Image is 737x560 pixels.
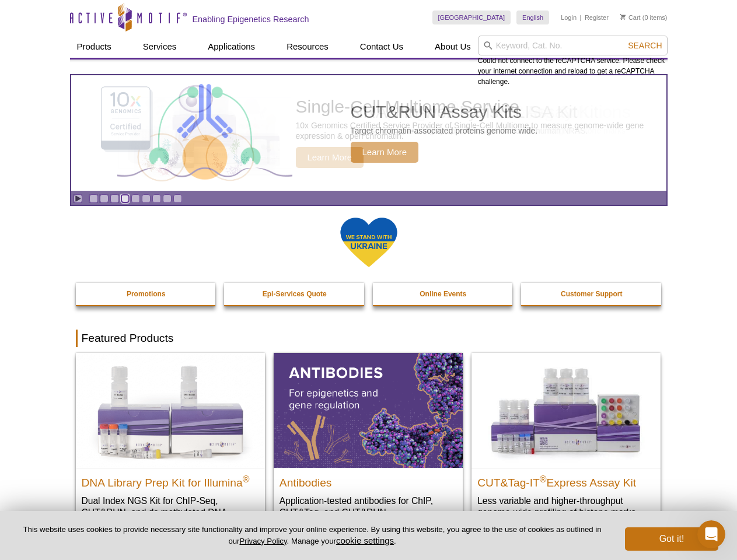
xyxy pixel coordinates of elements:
h2: CUT&Tag-IT Express Assay Kit [477,471,655,489]
button: Got it! [625,527,718,551]
a: About Us [428,36,478,58]
strong: Epi-Services Quote [263,290,327,298]
h2: Enabling Epigenetics Research [193,14,309,24]
img: CUT&Tag-IT® Express Assay Kit [471,353,661,467]
a: Cart [620,13,641,22]
a: Login [561,13,577,22]
p: Application-tested antibodies for ChIP, CUT&Tag, and CUT&RUN. [280,495,457,519]
p: This website uses cookies to provide necessary site functionality and improve your online experie... [19,524,606,547]
a: Privacy Policy [239,537,287,545]
p: Dual Index NGS Kit for ChIP-Seq, CUT&RUN, and ds methylated DNA assays. [82,495,259,530]
span: Search [628,41,662,50]
a: Go to slide 9 [173,194,182,203]
p: Less variable and higher-throughput genome-wide profiling of histone marks​. [477,495,655,519]
img: All Antibodies [274,353,463,467]
a: English [516,10,549,24]
strong: Online Events [420,290,466,298]
button: Search [624,40,665,51]
sup: ® [540,474,547,484]
h2: CUT&RUN Assay Kits [351,103,538,121]
img: Your Cart [620,14,626,20]
a: Online Events [373,283,514,305]
a: Go to slide 2 [100,194,109,203]
a: Services [136,36,184,58]
article: CUT&RUN Assay Kits [71,75,666,191]
img: We Stand With Ukraine [340,216,398,268]
img: DNA Library Prep Kit for Illumina [76,353,265,467]
a: Go to slide 8 [163,194,172,203]
a: Go to slide 6 [142,194,151,203]
a: Products [70,36,118,58]
iframe: Intercom live chat [697,520,725,548]
a: Go to slide 3 [110,194,119,203]
input: Keyword, Cat. No. [478,36,668,55]
a: All Antibodies Antibodies Application-tested antibodies for ChIP, CUT&Tag, and CUT&RUN. [274,353,463,530]
h2: Featured Products [76,330,662,347]
strong: Customer Support [561,290,622,298]
a: CUT&Tag-IT® Express Assay Kit CUT&Tag-IT®Express Assay Kit Less variable and higher-throughput ge... [471,353,661,530]
a: Go to slide 7 [152,194,161,203]
button: cookie settings [336,535,394,545]
a: [GEOGRAPHIC_DATA] [432,10,511,24]
a: Go to slide 5 [131,194,140,203]
a: Toggle autoplay [74,194,82,203]
a: Epi-Services Quote [224,283,365,305]
a: Applications [201,36,262,58]
p: Target chromatin-associated proteins genome wide. [351,125,538,136]
h2: DNA Library Prep Kit for Illumina [82,471,259,489]
a: CUT&RUN Assay Kits CUT&RUN Assay Kits Target chromatin-associated proteins genome wide. Learn More [71,75,666,191]
a: Go to slide 4 [121,194,130,203]
img: CUT&RUN Assay Kits [117,80,292,187]
li: (0 items) [620,10,668,24]
a: Contact Us [353,36,410,58]
sup: ® [243,474,250,484]
strong: Promotions [127,290,166,298]
a: DNA Library Prep Kit for Illumina DNA Library Prep Kit for Illumina® Dual Index NGS Kit for ChIP-... [76,353,265,541]
a: Promotions [76,283,217,305]
a: Go to slide 1 [89,194,98,203]
span: Learn More [351,142,419,163]
a: Resources [280,36,336,58]
h2: Antibodies [280,471,457,489]
a: Register [585,13,609,22]
a: Customer Support [521,283,662,305]
li: | [580,10,582,24]
div: Could not connect to the reCAPTCHA service. Please check your internet connection and reload to g... [478,36,668,87]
